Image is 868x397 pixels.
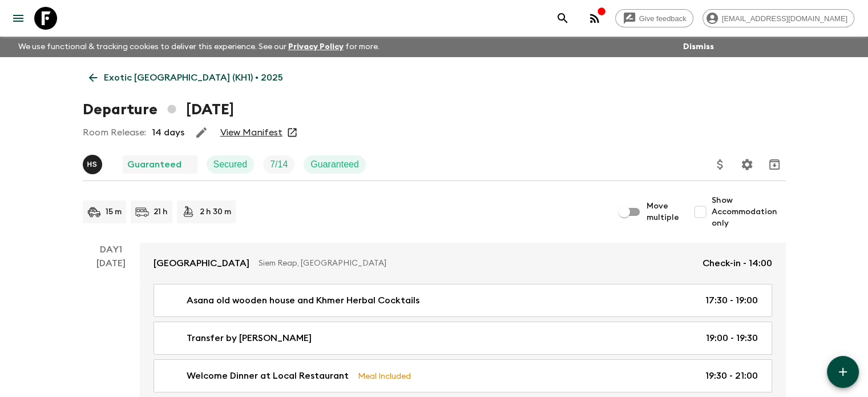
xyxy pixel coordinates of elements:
[187,294,419,307] p: Asana old wooden house and Khmer Herbal Cocktails
[83,98,234,121] h1: Departure [DATE]
[154,256,249,270] p: [GEOGRAPHIC_DATA]
[703,256,772,270] p: Check-in - 14:00
[104,71,283,85] p: Exotic [GEOGRAPHIC_DATA] (KH1) • 2025
[716,14,854,23] span: [EMAIL_ADDRESS][DOMAIN_NAME]
[288,43,344,51] a: Privacy Policy
[106,206,122,218] p: 15 m
[763,153,786,176] button: Archive (Completed, Cancelled or Unsynced Departures only)
[7,7,30,30] button: menu
[259,258,693,269] p: Siem Reap, [GEOGRAPHIC_DATA]
[703,9,854,27] div: [EMAIL_ADDRESS][DOMAIN_NAME]
[152,126,184,139] p: 14 days
[83,158,104,167] span: Hong Sarou
[551,7,574,30] button: search adventures
[680,39,717,55] button: Dismiss
[140,243,786,284] a: [GEOGRAPHIC_DATA]Siem Reap, [GEOGRAPHIC_DATA]Check-in - 14:00
[736,153,758,176] button: Settings
[154,284,772,317] a: Asana old wooden house and Khmer Herbal Cocktails17:30 - 19:00
[83,243,140,256] p: Day 1
[200,206,231,218] p: 2 h 30 m
[207,155,255,174] div: Secured
[709,153,732,176] button: Update Price, Early Bird Discount and Costs
[83,126,146,139] p: Room Release:
[83,66,289,89] a: Exotic [GEOGRAPHIC_DATA] (KH1) • 2025
[310,158,359,171] p: Guaranteed
[358,370,411,382] p: Meal Included
[615,9,693,27] a: Give feedback
[187,331,312,345] p: Transfer by [PERSON_NAME]
[633,14,693,23] span: Give feedback
[87,160,98,169] p: H S
[263,155,294,174] div: Trip Fill
[14,37,384,57] p: We use functional & tracking cookies to deliver this experience. See our for more.
[154,322,772,355] a: Transfer by [PERSON_NAME]19:00 - 19:30
[705,294,758,307] p: 17:30 - 19:00
[705,369,758,383] p: 19:30 - 21:00
[270,158,288,171] p: 7 / 14
[647,200,680,223] span: Move multiple
[712,195,786,229] span: Show Accommodation only
[154,206,168,218] p: 21 h
[127,158,181,171] p: Guaranteed
[706,331,758,345] p: 19:00 - 19:30
[154,359,772,392] a: Welcome Dinner at Local RestaurantMeal Included19:30 - 21:00
[213,158,248,171] p: Secured
[220,127,282,138] a: View Manifest
[187,369,349,383] p: Welcome Dinner at Local Restaurant
[83,155,104,174] button: HS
